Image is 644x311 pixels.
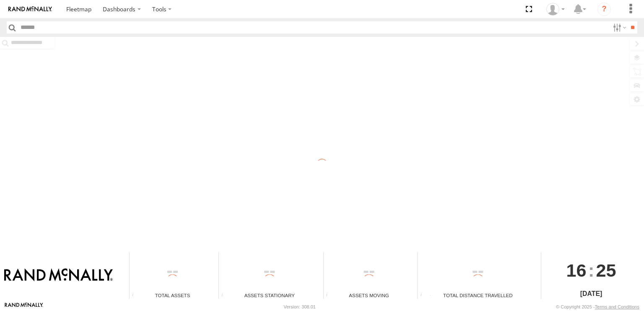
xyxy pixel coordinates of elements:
[5,303,43,311] a: Visit our Website
[418,293,430,299] div: Total distance travelled by all assets within specified date range and applied filters
[418,292,538,299] div: Total Distance Travelled
[8,6,52,12] img: rand-logo.svg
[324,293,336,299] div: Total number of assets current in transit.
[284,304,316,309] div: Version: 308.01
[4,268,113,282] img: Rand McNally
[610,21,628,34] label: Search Filter Options
[556,304,639,309] div: © Copyright 2025 -
[219,293,231,299] div: Total number of assets current stationary.
[597,3,611,16] i: ?
[566,252,587,288] span: 16
[130,292,216,299] div: Total Assets
[541,252,641,288] div: :
[130,293,142,299] div: Total number of Enabled Assets
[324,292,415,299] div: Assets Moving
[596,252,616,288] span: 25
[541,289,641,299] div: [DATE]
[595,304,639,309] a: Terms and Conditions
[219,292,320,299] div: Assets Stationary
[543,3,568,16] div: Valeo Dash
